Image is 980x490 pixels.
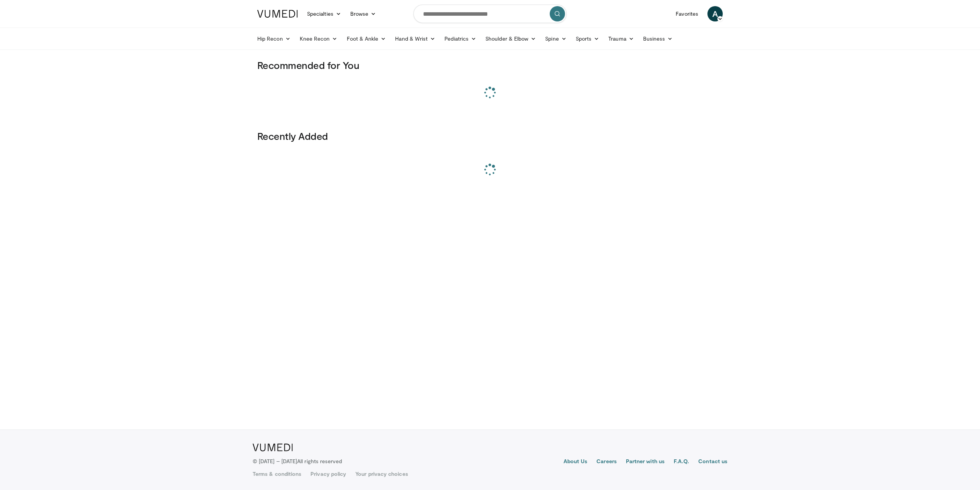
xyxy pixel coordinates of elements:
[639,31,678,46] a: Business
[342,31,391,46] a: Foot & Ankle
[253,470,301,478] a: Terms & conditions
[674,457,689,467] a: F.A.Q.
[481,31,541,46] a: Shoulder & Elbow
[297,458,342,464] span: All rights reserved
[257,59,723,71] h3: Recommended for You
[310,470,346,478] a: Privacy policy
[355,470,408,478] a: Your privacy choices
[626,457,665,467] a: Partner with us
[707,6,723,21] a: A
[346,6,381,21] a: Browse
[295,31,342,46] a: Knee Recon
[253,444,293,451] img: VuMedi Logo
[440,31,481,46] a: Pediatrics
[257,10,298,18] img: VuMedi Logo
[390,31,440,46] a: Hand & Wrist
[698,457,727,467] a: Contact us
[571,31,604,46] a: Sports
[671,6,703,21] a: Favorites
[604,31,639,46] a: Trauma
[541,31,571,46] a: Spine
[563,457,588,467] a: About Us
[257,130,723,142] h3: Recently Added
[596,457,617,467] a: Careers
[302,6,346,21] a: Specialties
[413,5,567,23] input: Search topics, interventions
[253,31,295,46] a: Hip Recon
[253,457,342,465] p: © [DATE] – [DATE]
